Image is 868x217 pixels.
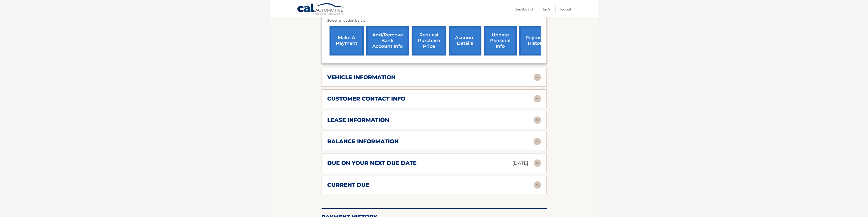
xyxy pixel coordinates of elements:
[327,182,369,188] h2: current due
[297,3,345,16] a: Cal Automotive
[412,26,446,56] a: request purchase price
[366,26,409,56] a: Add/Remove bank account info
[534,138,541,145] img: accordion-rest.svg
[519,26,553,56] a: payment history
[330,26,364,56] a: make a payment
[534,116,541,124] img: accordion-rest.svg
[560,5,571,13] a: Logout
[327,160,417,167] h2: due on your next due date
[534,181,541,189] img: accordion-rest.svg
[515,5,533,13] a: Dashboard
[327,138,399,145] h2: balance information
[449,26,481,56] a: account details
[543,5,551,13] a: FAQ's
[327,18,541,23] p: Select an option below:
[484,26,517,56] a: update personal info
[534,159,541,167] img: accordion-rest.svg
[534,74,541,81] img: accordion-rest.svg
[512,159,528,167] p: [DATE]
[534,95,541,102] img: accordion-rest.svg
[327,74,395,81] h2: vehicle information
[327,95,405,102] h2: customer contact info
[327,117,389,124] h2: lease information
